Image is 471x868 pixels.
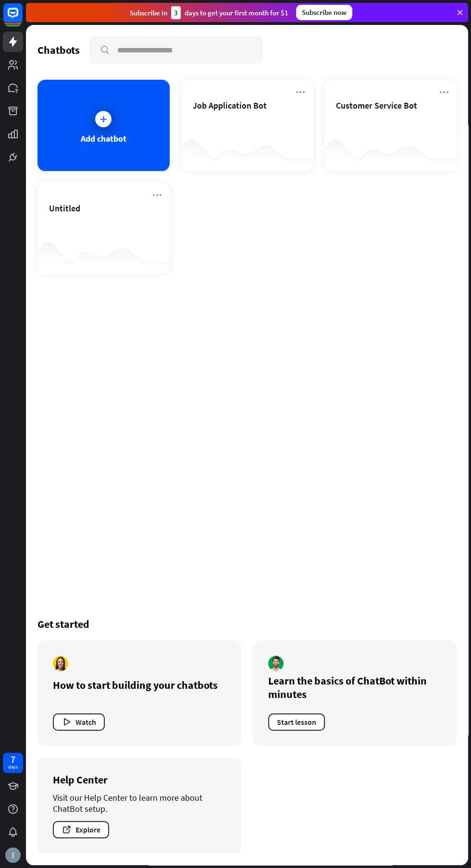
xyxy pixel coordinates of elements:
div: How to start building your chatbots [53,678,226,692]
div: 3 [171,6,181,19]
div: 7 [11,755,15,764]
div: Subscribe in days to get your first month for $1 [130,6,288,19]
span: Job Application Bot [193,100,267,111]
div: Subscribe now [296,5,352,20]
div: Add chatbot [81,133,126,144]
span: Customer Service Bot [336,100,417,111]
div: Get started [37,617,457,631]
button: Watch [53,713,105,731]
span: Untitled [49,203,80,214]
div: Help Center [53,773,226,786]
button: Start lesson [268,713,325,731]
img: author [268,656,284,671]
div: days [8,764,18,770]
div: Chatbots [37,43,80,57]
button: Explore [53,821,109,838]
button: Open LiveChat chat widget [8,4,37,33]
div: Learn the basics of ChatBot within minutes [268,674,441,701]
div: Visit our Help Center to learn more about ChatBot setup. [53,792,226,814]
a: 7 days [3,753,23,773]
img: author [53,656,68,671]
